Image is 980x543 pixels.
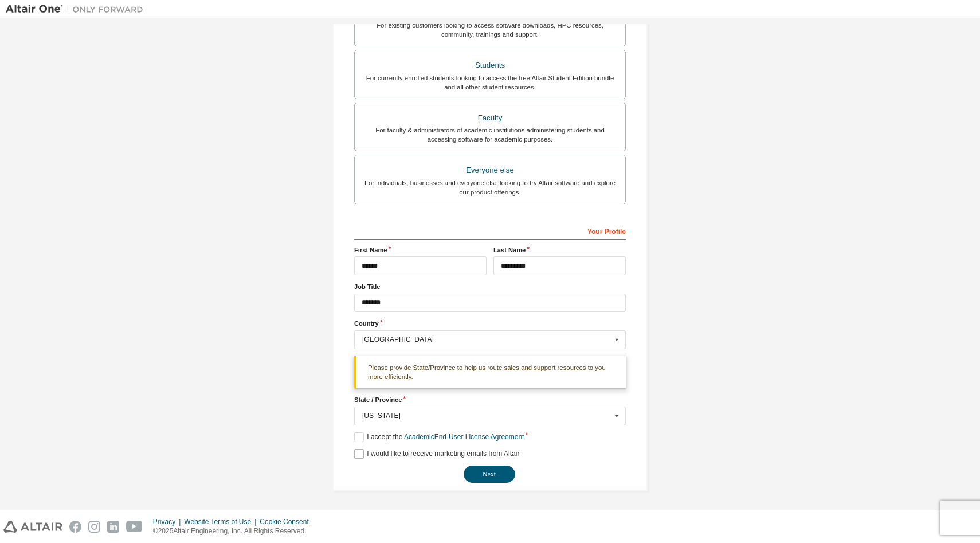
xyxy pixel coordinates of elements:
label: Job Title [354,282,626,291]
img: instagram.svg [88,521,100,533]
img: youtube.svg [126,521,143,533]
img: Altair One [6,3,149,15]
div: For existing customers looking to access software downloads, HPC resources, community, trainings ... [362,21,618,39]
img: linkedin.svg [107,521,119,533]
div: Website Terms of Use [184,517,260,526]
div: For currently enrolled students looking to access the free Altair Student Edition bundle and all ... [362,73,618,92]
label: I accept the [354,432,524,442]
label: State / Province [354,395,626,404]
img: altair_logo.svg [3,521,62,533]
div: For individuals, businesses and everyone else looking to try Altair software and explore our prod... [362,178,618,197]
div: Students [362,57,618,73]
label: First Name [354,245,487,255]
div: Everyone else [362,162,618,178]
div: [US_STATE] [362,412,611,419]
label: Last Name [493,245,626,255]
div: Cookie Consent [260,517,315,526]
label: Country [354,319,626,328]
button: Next [464,466,515,483]
a: Academic End-User License Agreement [404,433,524,441]
div: Faculty [362,110,618,126]
div: Privacy [153,517,184,526]
div: For faculty & administrators of academic institutions administering students and accessing softwa... [362,126,618,144]
p: © 2025 Altair Engineering, Inc. All Rights Reserved. [153,526,316,536]
div: Please provide State/Province to help us route sales and support resources to you more efficiently. [354,356,626,389]
img: facebook.svg [69,521,81,533]
div: Your Profile [354,221,626,240]
div: [GEOGRAPHIC_DATA] [362,336,611,343]
label: I would like to receive marketing emails from Altair [354,449,519,459]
